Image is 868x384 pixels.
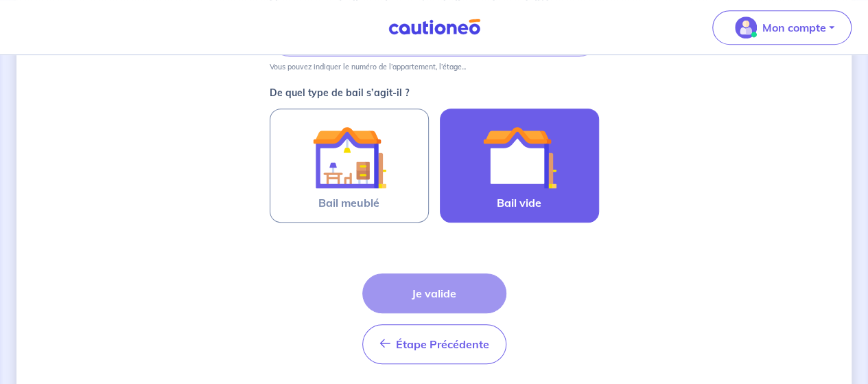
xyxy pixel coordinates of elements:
[762,19,826,36] p: Mon compte
[318,194,379,211] span: Bail meublé
[383,19,486,36] img: Cautioneo
[312,120,386,194] img: illu_furnished_lease.svg
[497,194,541,211] span: Bail vide
[482,120,556,194] img: illu_empty_lease.svg
[396,337,489,351] span: Étape Précédente
[270,62,466,71] p: Vous pouvez indiquer le numéro de l’appartement, l’étage...
[735,16,757,38] img: illu_account_valid_menu.svg
[362,324,506,364] button: Étape Précédente
[712,10,852,45] button: illu_account_valid_menu.svgMon compte
[270,88,599,98] p: De quel type de bail s’agit-il ?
